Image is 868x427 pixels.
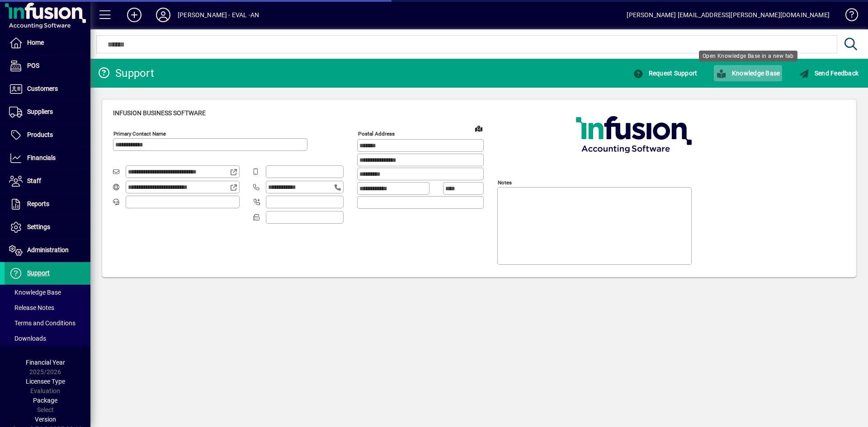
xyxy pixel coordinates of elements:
[35,416,56,423] span: Version
[149,7,178,23] button: Profile
[5,147,90,169] a: Financials
[5,78,90,100] a: Customers
[26,378,65,385] span: Licensee Type
[5,315,90,331] a: Terms and Conditions
[9,319,75,327] span: Terms and Conditions
[5,193,90,216] a: Reports
[27,108,53,115] span: Suppliers
[26,359,65,366] span: Financial Year
[5,331,90,346] a: Downloads
[5,170,90,192] a: Staff
[27,269,50,277] span: Support
[27,154,56,161] span: Financials
[27,223,50,230] span: Settings
[5,300,90,315] a: Release Notes
[797,65,861,81] button: Send Feedback
[5,32,90,54] a: Home
[5,124,90,146] a: Products
[5,101,90,123] a: Suppliers
[631,65,699,81] button: Request Support
[799,70,859,77] span: Send Feedback
[716,70,780,77] span: Knowledge Base
[9,304,54,311] span: Release Notes
[27,62,39,69] span: POS
[699,51,797,61] div: Open Knowledge Base in a new tab
[97,66,154,80] div: Support
[472,121,486,136] a: View on map
[27,39,44,46] span: Home
[5,55,90,77] a: POS
[9,289,61,296] span: Knowledge Base
[498,179,512,186] mat-label: Notes
[27,85,58,92] span: Customers
[27,131,53,138] span: Products
[839,2,857,31] a: Knowledge Base
[113,109,206,117] span: Infusion Business Software
[5,239,90,262] a: Administration
[627,8,830,22] div: [PERSON_NAME] [EMAIL_ADDRESS][PERSON_NAME][DOMAIN_NAME]
[33,397,57,404] span: Package
[27,177,41,184] span: Staff
[113,131,166,137] mat-label: Primary Contact Name
[5,216,90,239] a: Settings
[120,7,149,23] button: Add
[9,335,46,342] span: Downloads
[633,70,697,77] span: Request Support
[5,285,90,300] a: Knowledge Base
[714,65,782,81] button: Knowledge Base
[27,246,69,253] span: Administration
[707,65,789,81] a: Knowledge Base
[178,8,259,22] div: [PERSON_NAME] - EVAL -AN
[27,200,49,207] span: Reports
